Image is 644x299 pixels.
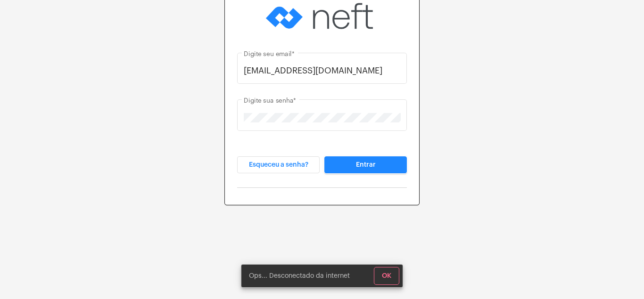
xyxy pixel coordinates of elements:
span: Esqueceu a senha? [249,162,308,168]
button: Entrar [324,156,407,173]
span: Ops... Desconectado da internet [249,271,350,281]
span: Entrar [356,162,376,168]
button: Esqueceu a senha? [237,156,320,173]
button: OK [374,267,399,284]
input: Digite seu email [244,66,401,75]
span: OK [382,273,391,279]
